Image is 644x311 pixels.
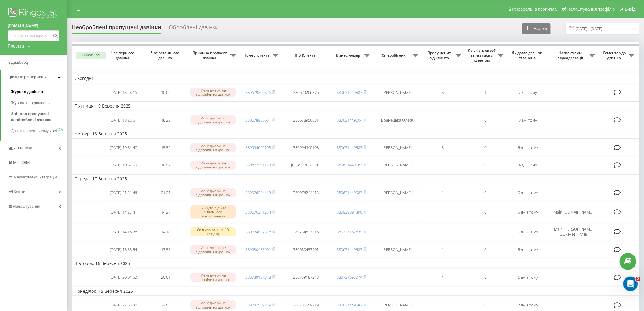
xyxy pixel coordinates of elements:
[636,277,641,281] span: 2
[623,277,638,291] iframe: Intercom live chat
[11,89,43,95] span: Журнал дзвінків
[422,242,464,258] td: 1
[425,51,456,60] span: Пропущених від клієнта
[102,202,145,222] td: [DATE] 14:27:41
[464,223,507,240] td: 3
[245,117,271,123] a: 380678956631
[287,53,325,58] span: ПІБ Клієнта
[464,242,507,258] td: 0
[422,112,464,128] td: 1
[337,117,362,123] a: 380631449604
[107,51,140,60] span: Час першого дзвінка
[282,242,330,258] td: 380630453901
[102,84,145,101] td: [DATE] 15:25:16
[282,185,330,201] td: 380976244413
[464,140,507,156] td: 0
[149,51,182,60] span: Час останнього дзвінка
[507,140,549,156] td: 5 днів тому
[11,111,64,123] span: Звіт про пропущені необроблені дзвінки
[507,223,549,240] td: 5 днів тому
[464,112,507,128] td: 0
[549,202,598,222] td: Main [DOMAIN_NAME]
[464,202,507,222] td: 0
[512,51,544,60] span: Як довго дзвінок втрачено
[245,302,271,308] a: 380731559319
[102,269,145,285] td: [DATE] 20:01:50
[190,188,236,197] div: Менеджери не відповіли на дзвінок
[422,84,464,101] td: 3
[282,84,330,101] td: 380679206576
[337,190,362,195] a: 380631449587
[11,100,50,106] span: Журнал повідомлень
[567,7,615,12] span: Налаштування профілю
[245,247,271,252] a: 380630453901
[422,185,464,201] td: 1
[145,202,187,222] td: 14:27
[373,140,422,156] td: [PERSON_NAME]
[245,209,271,215] a: 380676341234
[102,185,145,201] td: [DATE] 21:21:46
[245,162,271,168] a: 380677991123
[373,112,422,128] td: Бранецька Олеся
[102,140,145,156] td: [DATE] 19:31:47
[337,229,362,235] a: 380738162839
[422,140,464,156] td: 3
[601,51,629,60] span: Коментар до дзвінка
[337,209,362,215] a: 380939891390
[507,84,549,101] td: 2 дні тому
[337,90,362,95] a: 380631449587
[507,242,549,258] td: 5 днів тому
[625,7,636,12] span: Вихід
[190,115,236,125] div: Менеджери не відповіли на дзвінок
[190,227,236,236] div: Скинуто раніше 10 секунд
[337,162,362,168] a: 380631449567
[512,7,557,12] span: Реферальна програма
[373,157,422,173] td: [PERSON_NAME]
[245,274,271,280] a: 380739187348
[11,128,57,134] span: Дзвінки в реальному часі
[8,30,59,41] input: Пошук за номером
[337,247,362,252] a: 380631449587
[102,112,145,128] td: [DATE] 18:22:51
[282,223,330,240] td: 380734827316
[422,269,464,285] td: 1
[13,204,40,209] span: Налаштування
[190,300,236,309] div: Менеджери не відповіли на дзвінок
[14,146,32,150] span: Аналiтика
[190,88,236,97] div: Менеджери не відповіли на дзвінок
[507,185,549,201] td: 5 днів тому
[145,185,187,201] td: 21:21
[145,242,187,258] td: 13:53
[190,205,236,219] div: Скинуто під час вітального повідомлення
[422,157,464,173] td: 1
[190,273,236,282] div: Менеджери не відповіли на дзвінок
[373,84,422,101] td: [PERSON_NAME]
[464,84,507,101] td: 1
[422,202,464,222] td: 1
[507,112,549,128] td: 3 дні тому
[102,242,145,258] td: [DATE] 13:53:54
[373,242,422,258] td: [PERSON_NAME]
[464,269,507,285] td: 0
[76,52,106,59] button: Обрати всі
[373,185,422,201] td: [PERSON_NAME]
[102,157,145,173] td: [DATE] 10:52:09
[507,269,549,285] td: 6 днів тому
[11,97,67,108] a: Журнал повідомлень
[145,269,187,285] td: 20:01
[507,202,549,222] td: 5 днів тому
[11,60,28,65] span: Дашборд
[422,223,464,240] td: 1
[522,23,551,34] button: Експорт
[549,223,598,240] td: Main [PERSON_NAME][DOMAIN_NAME]
[72,24,161,34] div: Необроблені пропущені дзвінки
[8,43,24,49] div: Проекти
[11,87,67,97] a: Журнал дзвінків
[552,51,590,60] span: Назва схеми переадресації
[467,48,498,62] span: Кількість спроб зв'язатись з клієнтом
[376,53,413,58] span: Співробітник
[337,302,362,308] a: 380631449587
[8,6,59,21] img: Ringostat logo
[464,185,507,201] td: 0
[145,84,187,101] td: 10:09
